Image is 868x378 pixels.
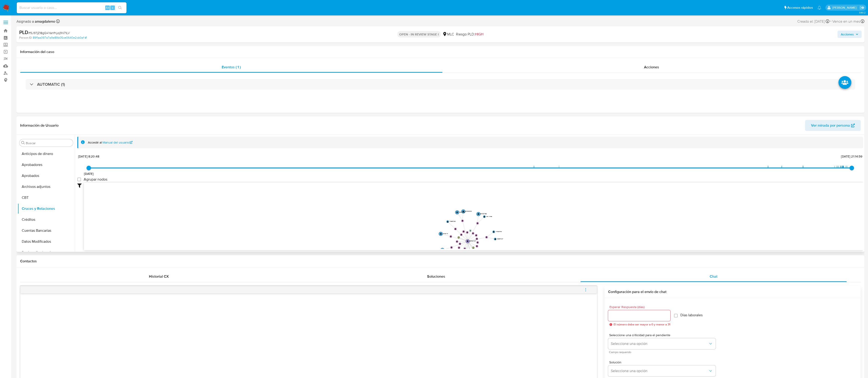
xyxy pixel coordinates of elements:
button: search-icon [115,5,125,11]
span: [DATE] [84,171,94,176]
span: Agrupar nodos [84,177,107,182]
text: 1497114453 [486,216,492,217]
text:  [455,228,456,230]
p: aline.magdaleno@mercadolibre.com [832,5,858,10]
text:  [486,236,487,238]
text:  [476,238,478,240]
button: Aprobadores [18,159,75,170]
text:  [463,231,464,232]
span: Seleccione una opción [611,369,708,373]
span: Seleccione una criticidad para el pendiente [609,333,717,337]
span: Acciones [644,64,659,70]
a: Manual del usuario [102,140,133,145]
button: Seleccione una opción [608,365,716,376]
span: Ver mirada por persona [811,120,850,131]
text: 2544927582 [480,213,487,215]
button: Seleccione una opción [608,338,716,349]
span: Campo requerido [609,351,717,353]
text:  [473,247,474,249]
text: 1568578137 [497,238,503,240]
div: AUTOMATIC (1) [26,79,855,90]
text:  [478,213,479,215]
span: [DATE] 8:20:48 [78,154,99,159]
button: CBT [18,192,75,203]
span: Alt [106,5,109,10]
span: Esperar Respuesta (días) [609,305,672,309]
b: amagdaleno [34,19,55,24]
text:  [458,237,459,238]
p: OPEN - IN REVIEW STAGE I [397,31,441,37]
text:  [461,234,462,235]
span: Solución [609,361,717,364]
text:  [477,242,478,243]
button: Archivos adjuntos [18,181,75,192]
span: Eventos ( 1 ) [222,64,241,70]
button: Créditos [18,214,75,225]
span: HIGH [475,32,483,37]
span: Seleccione una opción [611,341,708,346]
text:  [470,230,471,232]
span: - [830,18,831,24]
a: Salir [860,5,865,10]
span: Acciones [841,31,854,38]
span: Soluciones [427,274,445,279]
text: 2394027297 [469,240,476,242]
button: Aprobados [18,170,75,181]
text:  [459,243,461,245]
text:  [464,248,466,249]
text:  [456,241,458,242]
text:  [447,221,448,223]
div: Creado el: [DATE] [797,18,829,24]
span: Accesos rápidos [787,5,813,10]
text:  [475,234,477,236]
button: Anticipos de dinero [18,148,75,159]
text: 2193441620 [459,211,465,213]
button: menu-action [578,284,593,295]
a: Notificaciones [817,6,821,10]
h3: Configuración para el envío de chat [608,290,857,294]
text:  [476,245,478,247]
b: Person ID [19,36,32,40]
div: MLC [442,32,454,37]
text:  [458,247,460,248]
text:  [467,240,468,242]
text:  [440,233,442,235]
button: Ver mirada por persona [805,120,861,131]
span: Días laborales [680,313,703,317]
button: Devices Geolocation [18,247,75,258]
a: 89f1aa097a7a9e89b05ce0640e2cb0af [33,36,87,40]
span: Chat [710,274,717,279]
span: El número debe ser mayor a 0 y menor a 31 [614,323,670,326]
span: Accedé al [88,140,102,145]
text:  [493,231,494,233]
input: days_to_wait [608,313,670,319]
button: Datos Modificados [18,236,75,247]
span: Riesgo PLD: [456,32,483,37]
button: Cruces y Relaciones [18,203,75,214]
h1: Información de Usuario [20,123,59,128]
text:  [484,216,485,218]
span: [DATE] 21:14:59 [841,154,862,159]
button: Buscar [21,141,25,145]
span: s [112,5,113,10]
button: Cuentas Bancarias [18,225,75,236]
text:  [472,232,474,234]
text:  [495,238,496,240]
text: 1144300790 [495,231,502,232]
text:  [451,247,452,248]
button: Acciones [838,31,862,38]
h3: AUTOMATIC (1) [37,82,65,87]
text: 115752176 [442,233,448,234]
text:  [477,222,478,224]
text:  [462,220,463,221]
text:  [463,210,464,212]
b: PLD [19,29,28,36]
span: Historial CX [149,274,169,279]
text:  [456,211,458,213]
span: Asignado a [16,19,55,24]
h1: Contactos [20,259,861,264]
input: Buscar usuario o caso... [17,5,127,11]
text:  [466,232,468,233]
text:  [450,236,452,237]
h1: Información del caso [20,50,861,54]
